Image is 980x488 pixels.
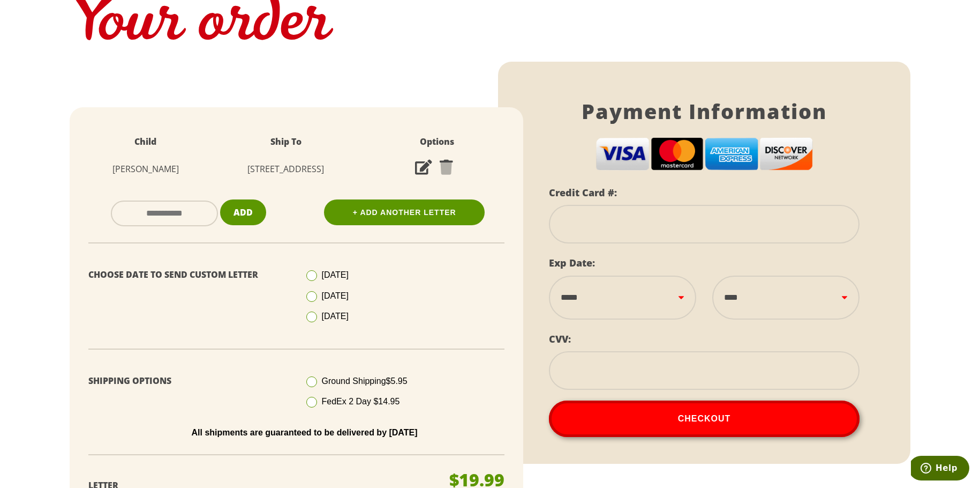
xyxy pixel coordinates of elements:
label: Exp Date: [549,256,595,269]
span: Ground Shipping [322,376,408,386]
label: Credit Card #: [549,186,617,199]
td: [STREET_ADDRESS] [210,155,361,183]
td: [PERSON_NAME] [80,155,210,183]
p: All shipments are guaranteed to be delivered by [DATE] [96,428,512,438]
span: [DATE] [322,312,349,321]
span: [DATE] [322,291,349,300]
label: CVV: [549,332,571,345]
span: Add [233,206,253,218]
button: Checkout [549,401,860,437]
iframe: Opens a widget where you can find more information [911,456,969,483]
p: Choose Date To Send Custom Letter [88,267,289,283]
span: $5.95 [386,376,408,386]
th: Ship To [210,129,361,155]
img: cc-logos.png [595,137,813,171]
a: + Add Another Letter [324,199,485,225]
span: FedEx 2 Day $14.95 [322,397,400,406]
span: [DATE] [322,270,349,279]
h1: Payment Information [549,99,860,124]
p: Shipping Options [88,373,289,389]
button: Add [220,199,266,226]
th: Options [361,129,512,155]
th: Child [80,129,210,155]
